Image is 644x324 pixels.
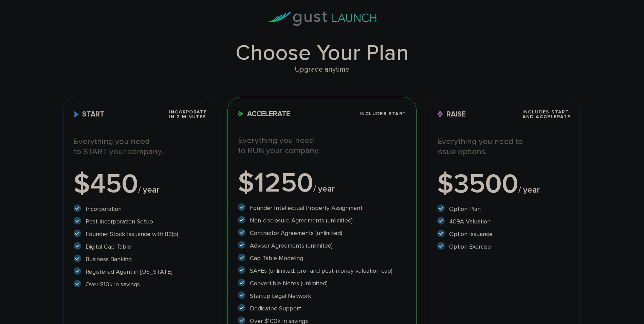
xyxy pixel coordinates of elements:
li: Registered Agent in [US_STATE] [74,267,207,276]
li: Over $10k in savings [74,280,207,289]
img: Accelerate Icon [238,111,244,116]
li: SAFEs (unlimited, pre- and post-money valuation cap) [238,266,406,275]
img: Start Icon X2 [74,111,79,118]
li: Option Plan [437,204,571,214]
img: gust-launch-logos.svg [268,12,376,26]
p: Everything you need to issue options. [437,137,571,157]
li: Option Issuance [437,230,571,239]
div: $3500 [437,170,571,198]
li: Post-incorporation Setup [74,217,207,226]
div: Upgrade anytime [63,64,581,75]
h1: Choose Your Plan [63,42,581,64]
li: Founder Stock Issuance with 83(b) [74,230,207,239]
li: Startup Legal Network [238,291,406,301]
li: Business Banking [74,255,207,264]
li: Option Exercise [437,242,571,251]
li: Convertible Notes (unlimited) [238,279,406,288]
li: Advisor Agreements (unlimited) [238,241,406,250]
span: / year [313,184,335,194]
li: Non-disclosure Agreements (unlimited) [238,216,406,225]
img: Raise Icon [437,111,443,118]
li: Founder Intellectual Property Assignment [238,203,406,213]
span: Includes START [360,111,406,116]
span: Incorporate in 2 Minutes [169,110,207,119]
span: Accelerate [238,110,290,118]
li: Dedicated Support [238,304,406,313]
div: $450 [74,170,207,198]
li: Contractor Agreements (unlimited) [238,229,406,238]
li: 409A Valuation [437,217,571,226]
span: Raise [437,111,466,118]
li: Digital Cap Table [74,242,207,251]
div: $1250 [238,169,406,197]
li: Incorporation [74,204,207,214]
p: Everything you need to START your company. [74,137,207,157]
span: Start [74,111,104,118]
li: Cap Table Modeling [238,254,406,263]
span: Includes START and ACCELERATE [522,110,571,119]
span: / year [138,185,160,195]
p: Everything you need to RUN your company. [238,136,406,156]
span: / year [518,185,540,195]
